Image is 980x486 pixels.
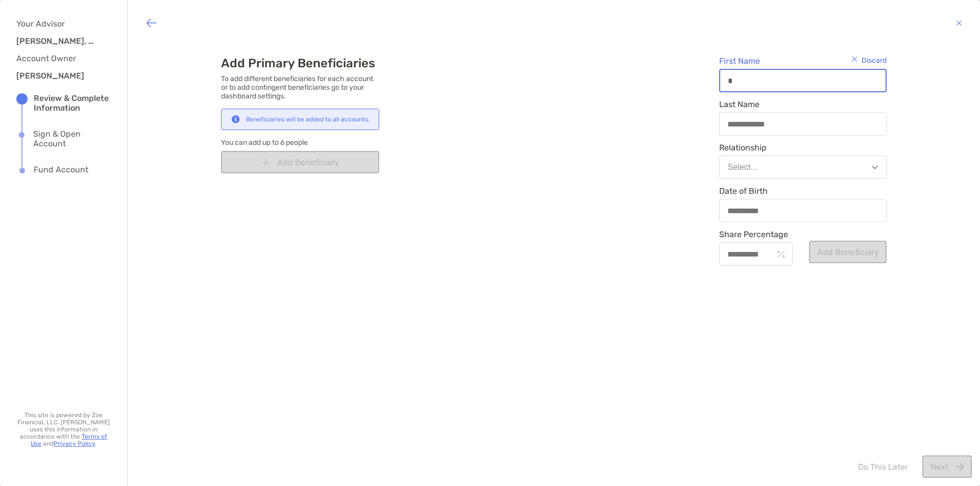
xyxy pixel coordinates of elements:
img: button icon [956,17,962,29]
h3: [PERSON_NAME] [16,71,98,81]
img: Open dropdown arrow [872,166,878,169]
span: Date of Birth [719,186,887,196]
span: Last Name [719,99,887,109]
div: Discard [851,56,887,65]
span: Share Percentage [719,229,793,239]
input: Last Name [720,120,886,129]
div: Review & Complete Information [34,93,111,113]
img: button icon [145,17,158,29]
a: Privacy Policy [54,440,95,447]
h4: Account Owner [16,54,103,63]
div: Select... [728,163,757,172]
button: Select... [719,156,887,179]
span: First Name [719,56,887,66]
img: input icon [777,250,785,258]
input: Share Percentageinput icon [720,250,773,259]
div: Sign & Open Account [33,129,111,148]
a: Terms of Use [31,433,107,447]
h3: [PERSON_NAME], CFP® [16,36,98,46]
p: This site is powered by Zoe Financial, LLC. [PERSON_NAME] uses this information in accordance wit... [16,412,111,447]
input: First Name [720,76,886,85]
div: Beneficiaries will be added to all accounts. [246,116,370,123]
p: To add different beneficiaries for each account or to add contingent beneficiaries go to your das... [221,74,379,100]
span: Relationship [719,143,887,152]
h4: Your Advisor [16,19,103,29]
div: Fund Account [34,165,88,176]
img: cross [851,56,857,62]
input: Date of Birth [720,207,886,215]
img: Notification icon [230,115,242,123]
h3: Add Primary Beneficiaries [221,56,379,70]
span: You can add up to 6 people [221,138,379,147]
